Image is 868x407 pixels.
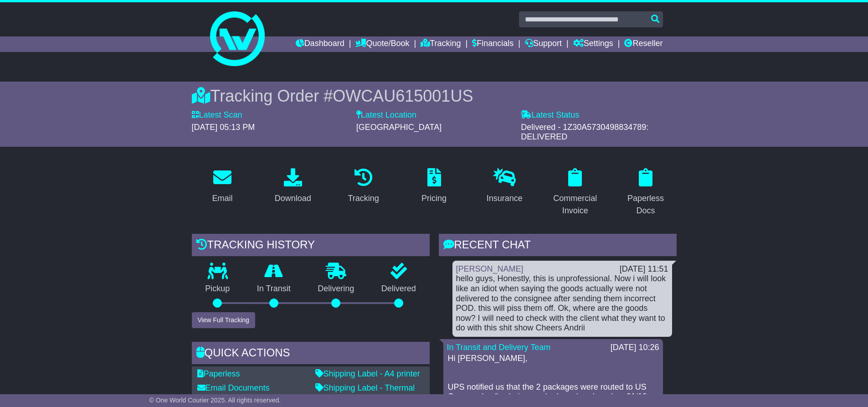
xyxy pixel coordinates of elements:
div: Insurance [487,192,523,205]
div: Quick Actions [192,342,430,366]
a: Reseller [624,36,663,52]
label: Latest Location [356,110,416,120]
a: Commercial Invoice [544,165,606,220]
span: © One World Courier 2025. All rights reserved. [149,397,281,404]
a: [PERSON_NAME] [456,264,524,273]
a: Tracking [421,36,461,52]
a: In Transit and Delivery Team [447,343,551,352]
div: [DATE] 11:51 [620,264,668,274]
a: Pricing [416,165,452,208]
a: Paperless Docs [615,165,677,220]
label: Latest Status [521,110,579,120]
a: Dashboard [296,36,344,52]
a: Email Documents [197,383,270,392]
div: Pricing [421,192,447,205]
div: Tracking history [192,234,430,258]
a: Settings [573,36,613,52]
a: Shipping Label - Thermal printer [315,383,415,402]
div: Tracking [348,192,379,205]
p: In Transit [243,284,304,294]
a: Download [269,165,317,208]
a: Shipping Label - A4 printer [315,369,420,378]
a: Paperless [197,369,240,378]
span: OWCAU615001US [333,87,473,105]
a: Email [206,165,238,208]
div: [DATE] 10:26 [611,343,659,353]
a: Support [525,36,562,52]
div: Email [212,192,232,205]
a: Quote/Book [355,36,409,52]
p: Hi [PERSON_NAME], [448,354,658,364]
div: Paperless Docs [621,192,671,217]
a: Tracking [342,165,385,208]
label: Latest Scan [192,110,242,120]
a: Financials [472,36,514,52]
div: Commercial Invoice [550,192,600,217]
div: Tracking Order # [192,86,677,106]
p: Delivered [368,284,430,294]
div: hello guys, Honestly, this is unprofessional. Now i will look like an idiot when saying the goods... [456,274,668,333]
span: [GEOGRAPHIC_DATA] [356,123,442,132]
span: Delivered - 1Z30A5730498834789: DELIVERED [521,123,648,142]
div: RECENT CHAT [439,234,677,258]
a: Insurance [481,165,529,208]
p: Delivering [304,284,368,294]
button: View Full Tracking [192,312,255,328]
div: Download [275,192,311,205]
p: Pickup [192,284,244,294]
span: [DATE] 05:13 PM [192,123,255,132]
